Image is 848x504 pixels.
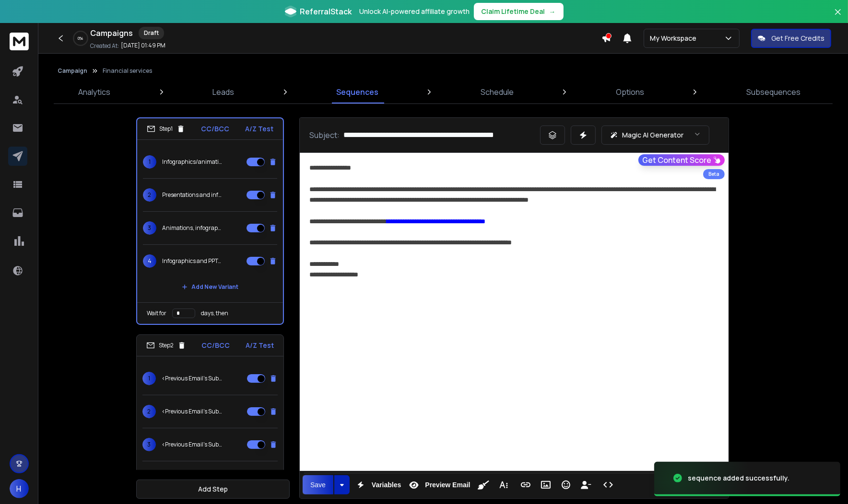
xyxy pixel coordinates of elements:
button: Close banner [832,6,844,29]
button: Clean HTML [474,475,493,494]
div: Draft [139,27,164,39]
p: Schedule [481,86,514,98]
button: Code View [599,475,617,494]
p: Sequences [336,86,378,98]
button: Variables [352,475,403,494]
p: Financial services [103,67,152,75]
span: 3 [142,438,156,451]
a: Sequences [330,80,384,103]
button: H [10,479,29,498]
span: 4 [143,254,156,268]
div: sequence added successfully. [688,473,789,483]
span: Preview Email [423,481,472,489]
p: <Previous Email's Subject> [162,441,223,448]
p: Subject: [309,129,340,141]
a: Subsequences [741,80,806,103]
p: <Previous Email's Subject> [162,408,223,415]
p: Infographics/animations/PPTs for NatWest, BlackRock and more [162,158,224,166]
p: CC/BCC [202,341,230,350]
span: 3 [143,221,156,235]
p: Unlock AI-powered affiliate growth [360,7,470,16]
p: Magic AI Generator [622,130,683,140]
button: Add New Variant [174,277,246,297]
button: Claim Lifetime Deal→ [474,3,564,20]
div: Step 2 [146,341,186,350]
p: 0 % [78,35,83,41]
button: Get Free Credits [751,29,831,48]
p: <Previous Email's Subject> [162,375,223,382]
a: Schedule [475,80,519,103]
button: Insert Image (⌘P) [537,475,555,494]
button: Save [303,475,333,494]
button: More Text [495,475,513,494]
p: Options [616,86,644,98]
p: Presentations and infographics for HSBC, BNP and more [162,191,224,199]
p: A/Z Test [246,341,274,350]
span: → [549,7,556,16]
p: CC/BCC [201,124,229,134]
button: Add Step [136,480,290,499]
button: Get Content Score [638,154,725,166]
a: Leads [207,80,240,103]
li: Step1CC/BCCA/Z Test1Infographics/animations/PPTs for NatWest, BlackRock and more2Presentations an... [136,117,284,325]
span: 1 [142,372,156,385]
p: Analytics [78,86,110,98]
span: 2 [143,188,156,202]
button: Campaign [58,67,87,75]
p: Leads [212,86,234,98]
button: Insert Unsubscribe Link [577,475,595,494]
span: 2 [142,405,156,418]
a: Analytics [72,80,116,103]
p: days, then [201,309,228,317]
p: Created At: [90,42,119,50]
p: [DATE] 01:49 PM [121,42,165,49]
p: Get Free Credits [771,34,824,43]
span: 1 [143,155,156,169]
p: My Workspace [650,34,700,43]
div: Beta [703,169,725,179]
span: ReferralStack [300,6,352,17]
p: Subsequences [746,86,801,98]
p: A/Z Test [245,124,273,134]
button: Preview Email [405,475,472,494]
p: Wait for [147,309,166,317]
button: Insert Link (⌘K) [517,475,535,494]
span: Variables [370,481,403,489]
h1: Campaigns [90,27,133,39]
div: Step 1 [147,125,185,133]
button: Magic AI Generator [601,126,709,145]
p: Animations, infographics and presentations for Deutsche Bank and HSBC [162,224,224,232]
a: Options [610,80,650,103]
p: Infographics and PPTs for UBS, NatWest and BlackRock [162,257,224,265]
button: Emoticons [557,475,575,494]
